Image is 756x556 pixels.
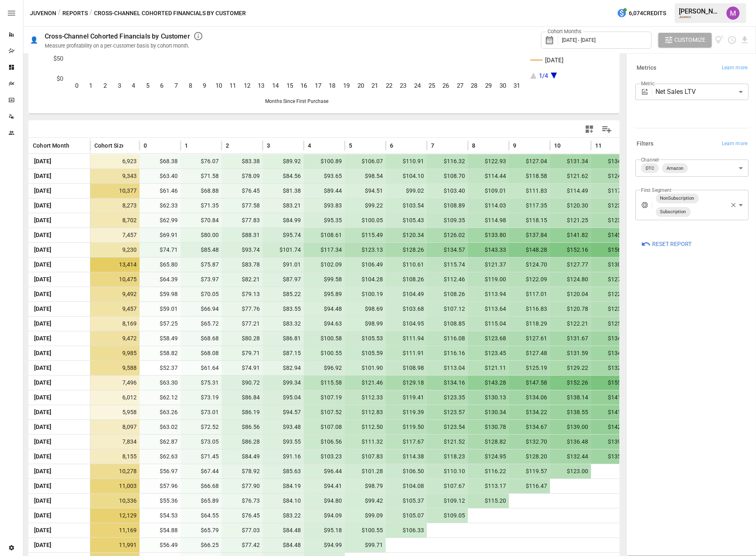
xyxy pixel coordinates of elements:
[554,331,589,346] span: $131.67
[267,287,302,301] span: $85.22
[94,141,125,150] span: Cohort Size
[144,228,179,242] span: $69.91
[390,243,425,257] span: $128.26
[457,82,463,89] text: 27
[722,2,745,25] button: Umer Muhammed
[267,243,302,257] span: $101.74
[308,169,343,183] span: $93.65
[390,287,425,301] span: $104.49
[641,80,655,87] label: Metric
[226,346,261,360] span: $79.71
[267,198,302,213] span: $83.21
[657,207,690,216] span: Subscription
[349,154,384,169] span: $106.07
[308,346,343,360] span: $100.55
[472,272,507,287] span: $119.00
[124,140,135,151] button: Sort
[33,228,86,242] span: [DATE]
[431,287,466,301] span: $108.26
[33,272,86,287] span: [DATE]
[652,239,692,249] span: Reset Report
[513,154,548,169] span: $127.04
[390,302,425,316] span: $103.68
[595,257,630,272] span: $130.81
[431,272,466,287] span: $112.46
[267,154,302,169] span: $89.92
[308,331,343,346] span: $100.58
[349,169,384,183] span: $98.54
[185,141,188,150] span: 1
[70,140,82,151] button: Sort
[513,346,548,360] span: $127.48
[300,82,307,89] text: 16
[726,7,740,20] img: Umer Muhammed
[513,287,548,301] span: $117.01
[562,37,596,43] span: [DATE] - [DATE]
[33,198,86,213] span: [DATE]
[431,257,466,272] span: $115.74
[554,213,589,228] span: $121.25
[513,82,520,89] text: 31
[472,243,507,257] span: $143.33
[394,140,405,151] button: Sort
[471,82,477,89] text: 28
[33,317,86,331] span: [DATE]
[554,169,589,183] span: $121.62
[349,287,384,301] span: $100.19
[144,361,179,375] span: $52.37
[635,237,697,251] button: Reset Report
[185,213,220,228] span: $70.84
[513,272,548,287] span: $122.09
[94,169,138,183] span: 9,343
[513,198,548,213] span: $117.35
[185,272,220,287] span: $73.97
[185,184,220,198] span: $68.88
[308,141,311,150] span: 4
[53,55,63,62] text: $50
[472,317,507,331] span: $115.04
[267,317,302,331] span: $83.32
[144,243,179,257] span: $74.71
[308,272,343,287] span: $99.58
[472,228,507,242] span: $133.80
[390,272,425,287] span: $108.26
[343,82,350,89] text: 19
[431,302,466,316] span: $107.12
[94,287,138,301] span: 9,492
[595,184,630,198] span: $117.13
[103,82,107,89] text: 2
[554,154,589,169] span: $131.34
[286,82,293,89] text: 15
[308,257,343,272] span: $102.09
[94,243,138,257] span: 9,230
[94,346,138,360] span: 9,985
[595,198,630,213] span: $123.32
[554,228,589,242] span: $141.82
[226,331,261,346] span: $80.28
[390,228,425,242] span: $120.34
[33,169,86,183] span: [DATE]
[33,243,86,257] span: [DATE]
[545,57,564,64] text: [DATE]
[554,317,589,331] span: $122.21
[386,82,392,89] text: 22
[33,257,86,272] span: [DATE]
[144,154,179,169] span: $68.38
[144,331,179,346] span: $58.49
[144,141,147,150] span: 0
[637,64,657,73] h6: Metrics
[308,198,343,213] span: $93.83
[642,164,657,173] span: DTC
[722,64,747,72] span: Learn more
[267,331,302,346] span: $86.81
[595,302,630,316] span: $123.50
[45,32,190,40] div: Cross-Channel Cohorted Financials by Customer
[349,272,384,287] span: $104.28
[513,243,548,257] span: $148.28
[598,120,616,139] button: Manage Columns
[349,331,384,346] span: $105.53
[226,141,229,150] span: 2
[174,82,178,89] text: 7
[727,35,737,45] button: Schedule report
[148,140,159,151] button: Sort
